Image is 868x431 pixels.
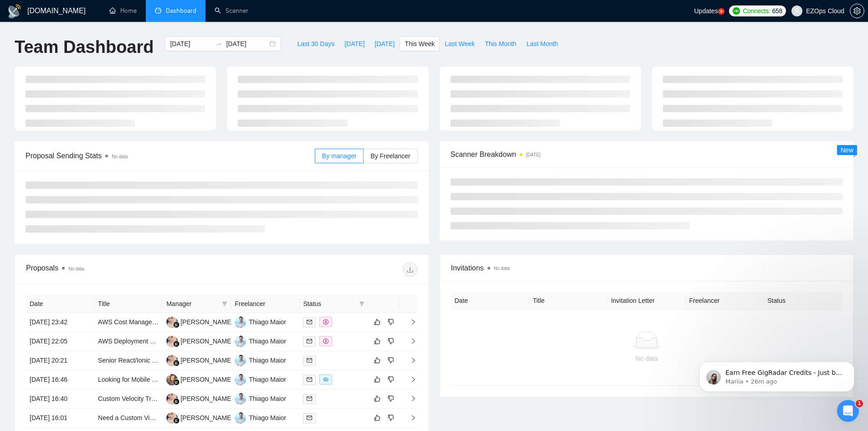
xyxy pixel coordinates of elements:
td: Looking for Mobile App Developer to Build Pickleball Scoring & Social App (MVP → Long-Term Vision) [94,370,163,389]
button: like [372,355,383,366]
span: dislike [388,318,394,326]
img: AJ [166,393,178,405]
a: Need a Custom Video Player added to a [DOMAIN_NAME] template, also Headers add the Tag Pages. [98,414,389,421]
a: TMThiago Maior [235,414,286,421]
span: mail [307,358,312,363]
span: Invitations [451,262,842,274]
div: [PERSON_NAME] [180,374,233,384]
img: AJ [166,412,178,424]
td: Senior React/Ionic Developer for Enterprise-Grade Video Editing Module Overhaul [94,351,163,370]
img: gigradar-bm.png [173,398,180,405]
img: upwork-logo.png [733,7,740,15]
span: filter [222,301,227,306]
div: Thiago Maior [249,355,286,365]
a: TMThiago Maior [235,395,286,402]
span: This Week [405,39,435,49]
span: Last 30 Days [297,39,334,49]
td: [DATE] 22:05 [26,332,94,351]
span: By Freelancer [370,152,410,160]
div: Thiago Maior [249,317,286,327]
span: New [841,146,853,154]
span: filter [357,297,366,311]
img: gigradar-bm.png [173,379,180,385]
iframe: Intercom live chat [837,400,859,422]
td: Need a Custom Video Player added to a Ghost.IO template, also Headers add the Tag Pages. [94,409,163,428]
button: dislike [385,355,396,366]
span: Updates [694,7,718,15]
div: Thiago Maior [249,394,286,404]
button: This Month [480,36,521,51]
span: like [374,338,380,345]
span: dislike [388,414,394,421]
th: Date [26,295,94,313]
span: eye [323,377,329,382]
td: AWS Cost Management Expert Needed [94,313,163,332]
span: like [374,414,380,421]
button: like [372,393,383,404]
span: 1 [856,400,863,407]
span: right [403,319,416,325]
span: Dashboard [166,7,196,15]
a: AJ[PERSON_NAME] [166,414,233,421]
button: like [372,412,383,423]
span: No data [112,154,128,159]
span: Connects: [743,6,770,16]
th: Freelancer [686,292,764,310]
a: AJ[PERSON_NAME] [166,318,233,325]
th: Title [529,292,607,310]
div: Proposals [26,262,221,277]
a: AJ[PERSON_NAME] [166,337,233,344]
div: Thiago Maior [249,374,286,384]
td: [DATE] 20:21 [26,351,94,370]
a: AWS Deployment Specialist for Web Applications [98,338,237,345]
span: dashboard [155,7,161,14]
td: [DATE] 23:42 [26,313,94,332]
span: right [403,357,416,363]
button: dislike [385,393,396,404]
button: dislike [385,317,396,327]
a: Looking for Mobile App Developer to Build Pickleball Scoring & Social App (MVP → Long-Term Vision) [98,376,386,383]
text: 5 [720,10,722,14]
img: gigradar-bm.png [173,322,180,328]
img: AJ [166,317,178,328]
button: dislike [385,336,396,347]
button: like [372,336,383,347]
span: No data [68,266,84,271]
span: dollar [323,338,329,344]
span: Proposal Sending Stats [26,150,315,161]
img: gigradar-bm.png [173,360,180,366]
td: AWS Deployment Specialist for Web Applications [94,332,163,351]
img: TM [235,317,246,328]
img: TM [235,355,246,366]
span: 658 [772,6,782,16]
th: Title [94,295,163,313]
span: No data [494,266,510,271]
span: Scanner Breakdown [451,149,843,160]
div: [PERSON_NAME] [180,336,233,346]
span: user [794,8,800,14]
span: to [215,40,222,47]
a: Senior React/Ionic Developer for Enterprise-Grade Video Editing Module Overhaul [98,357,330,364]
img: TM [235,336,246,347]
span: swap-right [215,40,222,47]
span: right [403,376,416,383]
a: TMThiago Maior [235,337,286,344]
th: Invitation Letter [607,292,686,310]
span: By manager [322,152,356,160]
a: 5 [718,8,724,15]
span: dislike [388,357,394,364]
a: TMThiago Maior [235,356,286,363]
button: [DATE] [370,36,400,51]
span: mail [307,338,312,344]
button: dislike [385,412,396,423]
span: Manager [166,299,218,309]
div: [PERSON_NAME] [180,355,233,365]
td: [DATE] 16:46 [26,370,94,389]
span: mail [307,396,312,401]
span: right [403,395,416,402]
button: like [372,317,383,327]
img: gigradar-bm.png [173,417,180,424]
